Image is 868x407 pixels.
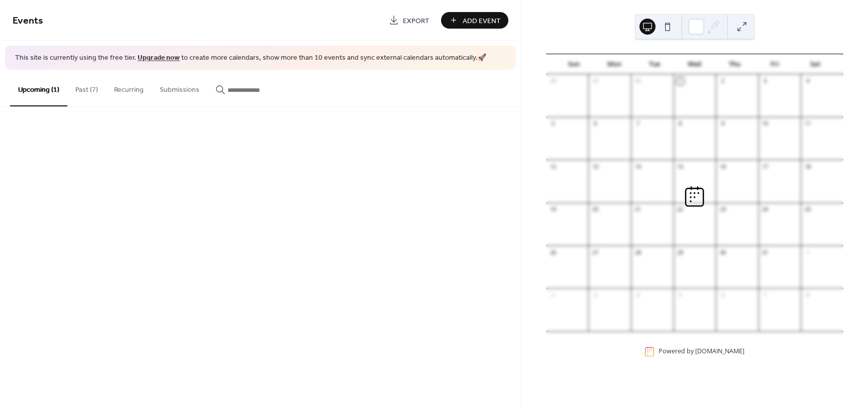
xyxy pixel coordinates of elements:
a: Export [381,12,437,29]
div: 2 [549,291,557,299]
div: 24 [762,206,769,213]
div: 17 [762,163,769,170]
div: Mon [594,54,634,74]
button: Submissions [152,70,207,105]
div: 16 [719,163,726,170]
div: Tue [634,54,675,74]
button: Add Event [441,12,508,29]
span: Add Event [463,16,501,26]
div: 30 [719,248,726,256]
div: 13 [591,163,599,170]
div: 25 [804,206,811,213]
div: 21 [634,206,641,213]
div: 20 [591,206,599,213]
div: 9 [719,120,726,127]
div: 8 [804,291,811,299]
div: 23 [719,206,726,213]
span: Export [403,16,429,26]
div: 15 [677,163,684,170]
div: 14 [634,163,641,170]
div: 4 [634,291,641,299]
button: Recurring [106,70,152,105]
div: 3 [762,77,769,85]
div: 5 [549,120,557,127]
div: 31 [762,248,769,256]
div: 29 [591,77,599,85]
div: 12 [549,163,557,170]
div: 26 [549,248,557,256]
div: 11 [804,120,811,127]
div: 4 [804,77,811,85]
div: Sat [795,54,835,74]
div: 28 [549,77,557,85]
div: 7 [634,120,641,127]
div: 27 [591,248,599,256]
div: 1 [677,77,684,85]
div: 29 [677,248,684,256]
a: Upgrade now [138,51,180,65]
div: 22 [677,206,684,213]
button: Past (7) [67,70,106,105]
div: 8 [677,120,684,127]
div: Sun [554,54,594,74]
div: 28 [634,248,641,256]
div: 6 [719,291,726,299]
div: 18 [804,163,811,170]
span: Events [13,11,43,31]
div: 7 [762,291,769,299]
div: 30 [634,77,641,85]
span: This site is currently using the free tier. to create more calendars, show more than 10 events an... [15,53,486,63]
div: 5 [677,291,684,299]
div: Thu [715,54,755,74]
div: 6 [591,120,599,127]
div: 1 [804,248,811,256]
div: Powered by [659,347,744,356]
div: Fri [755,54,795,74]
a: [DOMAIN_NAME] [695,347,744,356]
div: Wed [675,54,715,74]
button: Upcoming (1) [10,70,67,106]
div: 2 [719,77,726,85]
div: 3 [591,291,599,299]
div: 10 [762,120,769,127]
div: 19 [549,206,557,213]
